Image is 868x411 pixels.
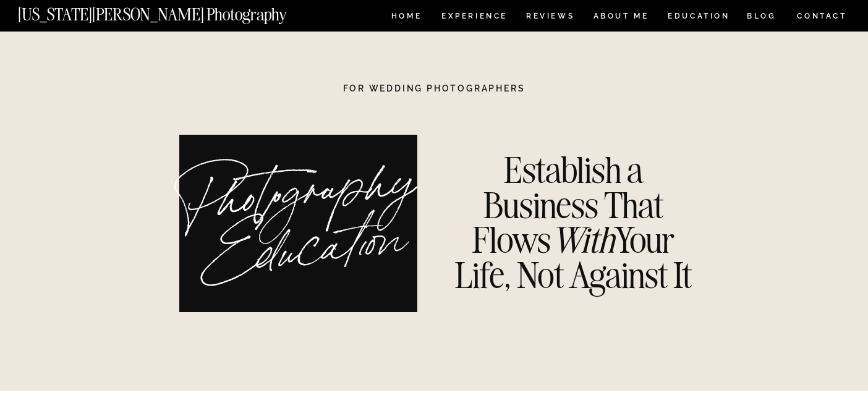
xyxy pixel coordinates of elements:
[551,218,614,262] i: With
[389,12,424,23] a: HOME
[307,84,561,93] h1: For Wedding Photographers
[747,12,777,23] a: BLOG
[441,12,506,23] a: Experience
[796,9,848,23] a: CONTACT
[166,161,440,300] h1: Photography Education
[18,6,328,17] a: [US_STATE][PERSON_NAME] Photography
[666,12,731,23] a: EDUCATION
[593,12,649,23] a: ABOUT ME
[444,153,703,294] h3: Establish a Business That Flows Your Life, Not Against It
[526,12,572,23] a: REVIEWS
